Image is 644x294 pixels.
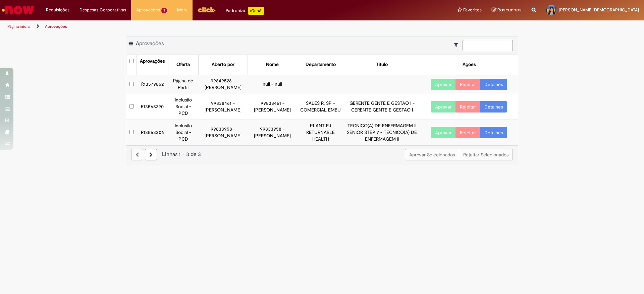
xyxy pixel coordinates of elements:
[431,101,456,113] button: Aprovar
[136,7,160,13] span: Aprovações
[480,101,507,113] a: Detalhes
[306,61,336,68] div: Departamento
[480,79,507,90] a: Detalhes
[463,61,476,68] div: Ações
[497,7,522,13] span: Rascunhos
[463,7,482,13] span: Favoritos
[176,61,190,68] div: Oferta
[248,120,297,145] td: 99833958 - [PERSON_NAME]
[297,120,344,145] td: PLANT RJ RETURNABLE HEALTH
[454,43,461,47] i: Mostrar filtros para: Suas Solicitações
[131,151,513,158] div: Linhas 1 − 3 de 3
[455,127,480,138] button: Rejeitar
[45,24,67,29] a: Aprovações
[7,24,31,29] a: Página inicial
[137,94,168,120] td: R13568290
[198,94,248,120] td: 99838461 - [PERSON_NAME]
[431,127,456,138] button: Aprovar
[376,61,388,68] div: Título
[1,3,35,17] img: ServiceNow
[177,7,187,13] span: More
[46,7,69,13] span: Requisições
[137,75,168,94] td: R13579852
[161,8,167,13] span: 3
[168,75,198,94] td: Página de Perfil
[492,7,522,13] a: Rascunhos
[480,127,507,138] a: Detalhes
[168,120,198,145] td: Inclusão Social - PCD
[248,7,264,15] p: +GenAi
[431,79,456,90] button: Aprovar
[136,40,164,47] span: Aprovações
[344,94,420,120] td: GERENTE GENTE E GESTAO I - GERENTE GENTE E GESTAO I
[198,75,248,94] td: 99849526 - [PERSON_NAME]
[137,55,168,75] th: Aprovações
[226,7,264,15] div: Padroniza
[297,94,344,120] td: SALES R. SP - COMERCIAL EMBU
[248,94,297,120] td: 99838461 - [PERSON_NAME]
[140,58,165,65] div: Aprovações
[344,120,420,145] td: TECNICO(A) DE ENFERMAGEM II SENIOR STEP 7 - TECNICO(A) DE ENFERMAGEM II
[455,79,480,90] button: Rejeitar
[168,94,198,120] td: Inclusão Social - PCD
[266,61,279,68] div: Nome
[455,101,480,113] button: Rejeitar
[198,120,248,145] td: 99833958 - [PERSON_NAME]
[79,7,126,13] span: Despesas Corporativas
[248,75,297,94] td: null - null
[559,7,639,13] span: [PERSON_NAME][DEMOGRAPHIC_DATA]
[198,5,216,15] img: click_logo_yellow_360x200.png
[5,20,424,33] ul: Trilhas de página
[137,120,168,145] td: R13563306
[212,61,234,68] div: Aberto por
